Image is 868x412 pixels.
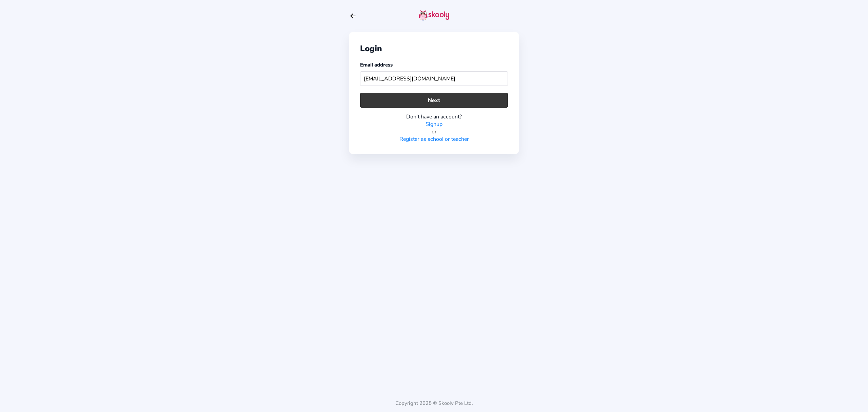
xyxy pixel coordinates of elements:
button: Next [360,93,508,108]
div: Login [360,43,508,54]
div: Don't have an account? [360,113,508,120]
div: or [360,128,508,135]
input: Your email address [360,71,508,86]
img: skooly-logo.png [419,10,449,21]
button: arrow back outline [349,12,357,20]
label: Email address [360,61,393,68]
a: Signup [426,120,442,128]
a: Register as school or teacher [399,135,469,143]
